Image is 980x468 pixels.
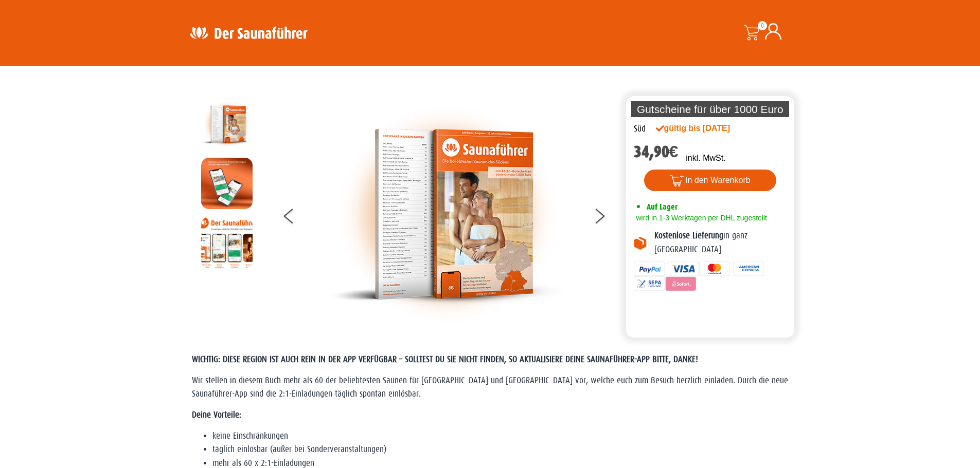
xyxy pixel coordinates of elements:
span: Auf Lager [647,202,678,212]
img: der-saunafuehrer-2025-sued [332,99,563,330]
p: Gutscheine für über 1000 Euro [631,101,790,117]
span: Wir stellen in diesem Buch mehr als 60 der beliebtesten Saunen für [GEOGRAPHIC_DATA] und [GEOGRAP... [192,376,788,399]
li: keine Einschränkungen [212,429,789,443]
span: wird in 1-3 Werktagen per DHL zugestellt [634,214,767,222]
img: der-saunafuehrer-2025-sued [201,99,253,150]
b: Kostenlose Lieferung [654,231,723,240]
div: Süd [634,122,646,136]
span: WICHTIG: DIESE REGION IST AUCH REIN IN DER APP VERFÜGBAR – SOLLTEST DU SIE NICHT FINDEN, SO AKTUA... [192,354,698,364]
bdi: 34,90 [634,142,679,161]
li: täglich einlösbar (außer bei Sonderveranstaltungen) [212,443,789,456]
div: gültig bis [DATE] [656,122,753,135]
p: inkl. MwSt. [686,152,725,164]
strong: Deine Vorteile: [192,410,241,420]
span: € [669,142,679,161]
p: in ganz [GEOGRAPHIC_DATA] [654,229,787,256]
img: Anleitung7tn [201,217,253,268]
span: 0 [758,21,767,30]
img: MOCKUP-iPhone_regional [201,158,253,209]
button: In den Warenkorb [644,170,776,191]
